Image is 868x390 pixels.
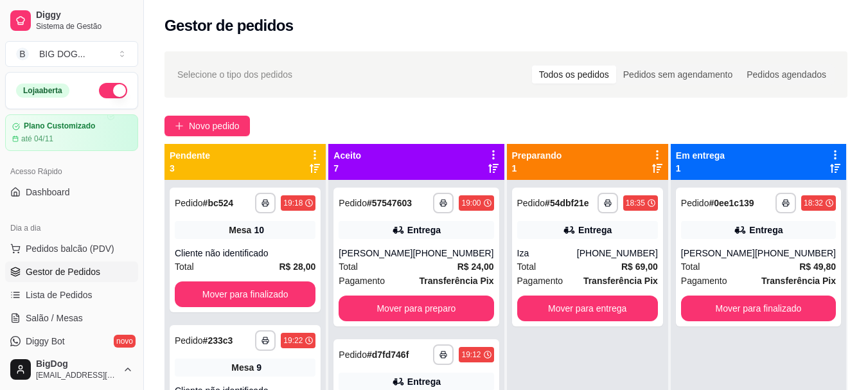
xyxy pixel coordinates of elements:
p: Preparando [512,149,562,162]
strong: R$ 24,00 [457,261,494,272]
span: BigDog [36,359,118,370]
button: Mover para finalizado [681,296,836,321]
div: Iza [517,247,577,260]
div: Entrega [578,224,612,236]
div: Entrega [407,224,441,236]
span: Selecione o tipo dos pedidos [177,67,292,82]
span: B [16,48,29,60]
div: Entrega [407,375,441,388]
div: Cliente não identificado [175,247,315,260]
div: Entrega [749,224,783,236]
div: Acesso Rápido [5,161,138,182]
a: Dashboard [5,182,138,202]
strong: R$ 49,80 [799,261,836,272]
div: 9 [256,361,261,374]
span: Pedidos balcão (PDV) [26,242,114,255]
div: [PHONE_NUMBER] [577,247,658,260]
span: Mesa [229,224,251,236]
div: 18:35 [626,198,645,208]
a: Lista de Pedidos [5,285,138,305]
span: Salão / Mesas [26,312,83,324]
div: 19:22 [283,335,303,346]
span: Sistema de Gestão [36,21,133,31]
strong: # 54dbf21e [545,198,589,208]
span: Total [339,260,358,274]
button: Pedidos balcão (PDV) [5,238,138,259]
p: 3 [170,162,210,175]
div: 18:32 [804,198,823,208]
div: Pedidos sem agendamento [616,66,740,84]
span: [EMAIL_ADDRESS][DOMAIN_NAME] [36,370,118,380]
strong: Transferência Pix [761,276,836,286]
span: Pagamento [517,274,563,288]
div: Todos os pedidos [532,66,616,84]
span: Pedido [175,198,203,208]
span: plus [175,121,184,130]
button: Mover para entrega [517,296,658,321]
span: Pedido [681,198,709,208]
span: Total [175,260,194,274]
strong: # 0ee1c139 [709,198,754,208]
strong: # bc524 [203,198,234,208]
button: Mover para preparo [339,296,493,321]
button: Mover para finalizado [175,281,315,307]
span: Diggy Bot [26,335,65,348]
div: BIG DOG ... [39,48,85,60]
span: Pedido [339,350,367,360]
span: Pedido [175,335,203,346]
strong: Transferência Pix [420,276,494,286]
span: Gestor de Pedidos [26,265,100,278]
strong: Transferência Pix [583,276,658,286]
span: Lista de Pedidos [26,288,93,301]
div: 19:00 [461,198,481,208]
div: [PHONE_NUMBER] [412,247,493,260]
div: 10 [254,224,264,236]
span: Diggy [36,10,133,21]
strong: R$ 69,00 [621,261,658,272]
span: Total [681,260,700,274]
div: [PHONE_NUMBER] [755,247,836,260]
span: Dashboard [26,186,70,199]
p: 7 [333,162,361,175]
button: Alterar Status [99,83,127,98]
strong: # 233c3 [203,335,233,346]
a: Diggy Botnovo [5,331,138,351]
p: Pendente [170,149,210,162]
button: Select a team [5,41,138,67]
div: Pedidos agendados [740,66,833,84]
strong: R$ 28,00 [279,261,316,272]
span: Mesa [231,361,254,374]
strong: # d7fd746f [367,350,409,360]
a: Salão / Mesas [5,308,138,328]
a: DiggySistema de Gestão [5,5,138,36]
span: Pedido [339,198,367,208]
button: Novo pedido [164,116,250,136]
h2: Gestor de pedidos [164,15,294,36]
div: 19:12 [461,350,481,360]
div: [PERSON_NAME] [681,247,755,260]
p: Aceito [333,149,361,162]
div: Dia a dia [5,218,138,238]
div: 19:18 [283,198,303,208]
p: 1 [512,162,562,175]
article: Plano Customizado [24,121,95,131]
button: BigDog[EMAIL_ADDRESS][DOMAIN_NAME] [5,354,138,385]
span: Pagamento [681,274,727,288]
span: Novo pedido [189,119,240,133]
a: Plano Customizadoaté 04/11 [5,114,138,151]
div: Loja aberta [16,84,69,98]
div: [PERSON_NAME] [339,247,412,260]
span: Total [517,260,536,274]
p: 1 [676,162,725,175]
span: Pedido [517,198,545,208]
article: até 04/11 [21,134,53,144]
strong: # 57547603 [367,198,412,208]
a: Gestor de Pedidos [5,261,138,282]
span: Pagamento [339,274,385,288]
p: Em entrega [676,149,725,162]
